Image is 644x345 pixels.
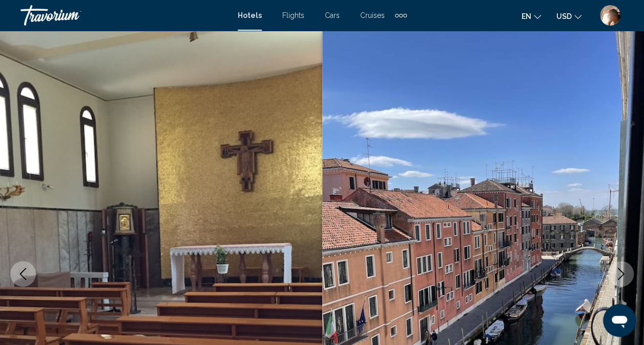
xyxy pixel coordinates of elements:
button: Next image [608,261,634,287]
a: Cars [325,11,340,19]
a: Flights [282,11,304,19]
button: Previous image [10,261,36,287]
button: User Menu [597,5,624,26]
button: Change currency [556,9,581,24]
a: Travorium [20,5,227,26]
button: Extra navigation items [395,7,407,24]
iframe: Button to launch messaging window [603,304,636,337]
span: en [522,12,531,20]
img: Z [600,5,620,26]
span: USD [556,12,572,20]
a: Hotels [238,11,262,19]
button: Change language [522,9,541,24]
a: Cruises [360,11,385,19]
